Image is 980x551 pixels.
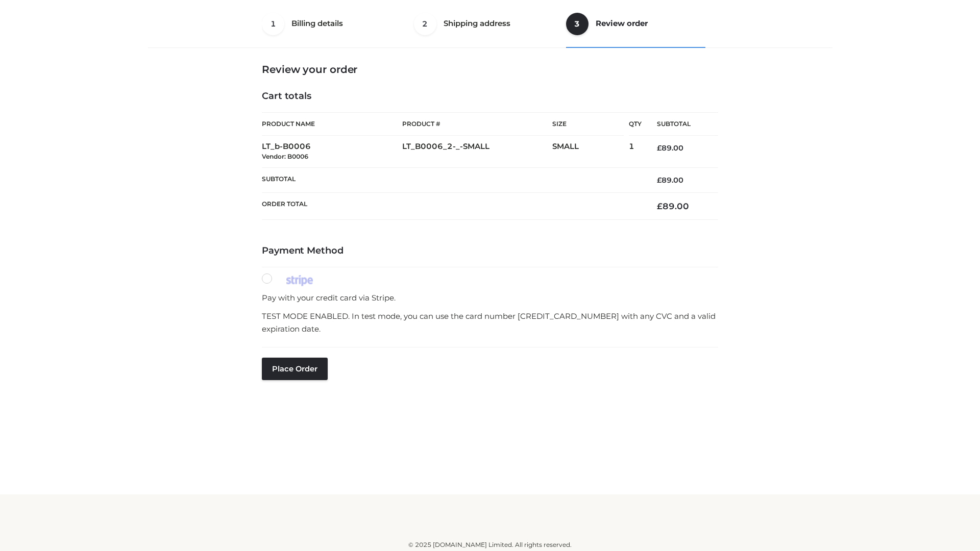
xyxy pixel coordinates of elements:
[262,291,718,305] p: Pay with your credit card via Stripe.
[657,176,683,185] bdi: 89.00
[262,112,402,136] th: Product Name
[262,63,718,76] h3: Review your order
[657,143,661,153] span: £
[262,245,718,257] h4: Payment Method
[262,153,308,160] small: Vendor: B0006
[262,167,642,192] th: Subtotal
[552,113,624,136] th: Size
[152,540,828,550] div: © 2025 [DOMAIN_NAME] Limited. All rights reserved.
[552,136,629,168] td: SMALL
[657,201,689,211] bdi: 89.00
[402,112,552,136] th: Product #
[642,113,718,136] th: Subtotal
[629,112,642,136] th: Qty
[657,143,683,153] bdi: 89.00
[657,201,663,211] span: £
[262,193,642,220] th: Order Total
[262,358,328,380] button: Place order
[657,176,661,185] span: £
[262,91,718,102] h4: Cart totals
[402,136,552,168] td: LT_B0006_2-_-SMALL
[262,136,402,168] td: LT_b-B0006
[262,310,718,336] p: TEST MODE ENABLED. In test mode, you can use the card number [CREDIT_CARD_NUMBER] with any CVC an...
[629,136,642,168] td: 1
